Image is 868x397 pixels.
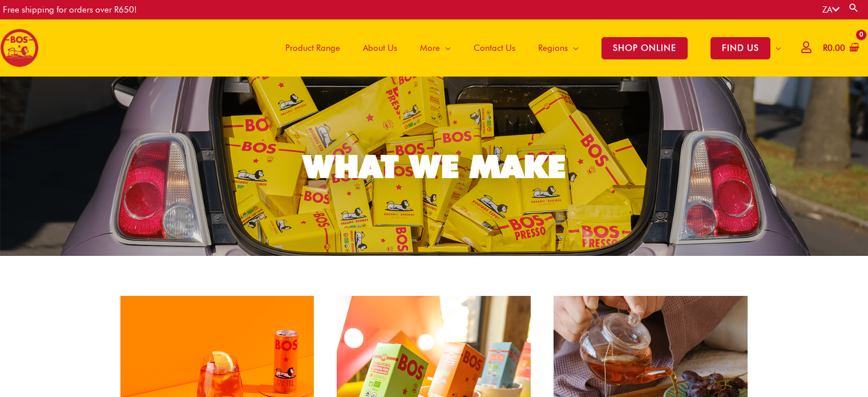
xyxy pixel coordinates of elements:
[409,19,462,77] a: More
[601,37,688,59] span: SHOP ONLINE
[420,31,440,65] span: More
[848,2,859,13] a: Search button
[462,19,527,77] a: Contact Us
[303,151,566,182] div: WHAT WE MAKE
[265,19,793,77] nav: Site Navigation
[274,19,352,77] a: Product Range
[527,19,590,77] a: Regions
[590,19,699,77] a: SHOP ONLINE
[285,31,340,65] span: Product Range
[710,37,770,59] span: FIND US
[823,43,827,53] span: R
[538,31,568,65] span: Regions
[363,31,397,65] span: About Us
[823,43,845,53] bdi: 0.00
[821,35,859,61] a: View Shopping Cart, empty
[352,19,409,77] a: About Us
[474,31,515,65] span: Contact Us
[822,5,839,15] a: ZA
